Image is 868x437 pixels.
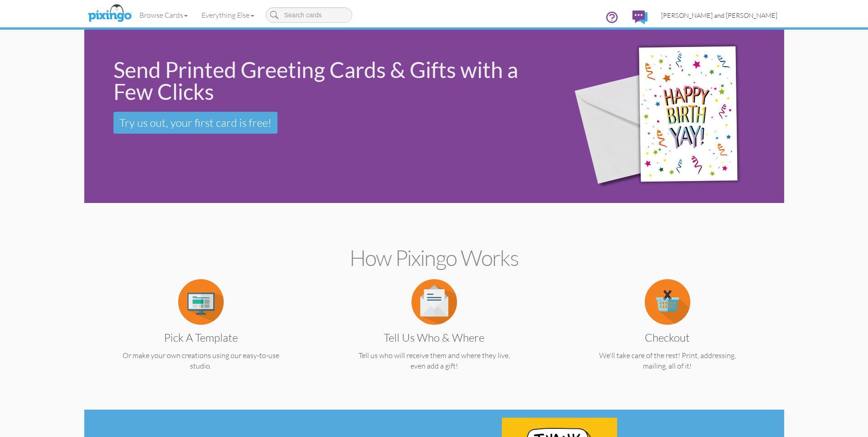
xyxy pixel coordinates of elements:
h3: Pick a Template [109,332,293,343]
span: Try us out, your first card is free! [119,116,272,130]
a: Try us out, your first card is free! [113,112,277,134]
p: Or make your own creations using our easy-to-use studio. [102,350,300,371]
img: 942c5090-71ba-4bfc-9a92-ca782dcda692.png [558,17,778,216]
h2: How Pixingo works [100,246,768,270]
img: pixingo logo [86,2,134,25]
h3: Tell us Who & Where [342,332,526,343]
div: Send Printed Greeting Cards & Gifts with a Few Clicks [113,59,544,103]
img: item.alt [411,279,457,325]
a: Tell us Who & Where Tell us who will receive them and where they live, even add a gift! [335,297,533,371]
a: [PERSON_NAME] and [PERSON_NAME] [654,4,784,27]
h3: Checkout [575,332,760,343]
a: Everything Else [195,4,261,26]
img: item.alt [645,279,690,325]
a: Browse Cards [133,4,195,26]
img: comments.svg [632,10,647,24]
span: [PERSON_NAME] and [PERSON_NAME] [661,11,777,19]
p: Tell us who will receive them and where they live, even add a gift! [335,350,533,371]
p: We'll take care of the rest! Print, addressing, mailing, all of it! [569,350,766,371]
a: Pick a Template Or make your own creations using our easy-to-use studio. [102,297,300,371]
a: Checkout We'll take care of the rest! Print, addressing, mailing, all of it! [569,297,766,371]
img: item.alt [178,279,224,325]
input: Search cards [266,7,352,23]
